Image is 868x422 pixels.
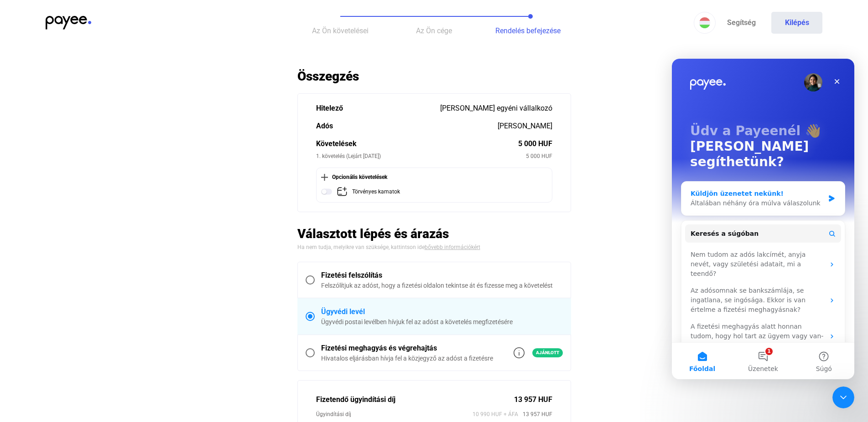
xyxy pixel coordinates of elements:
h2: Összegzés [297,68,571,84]
div: Fizetési meghagyás és végrehajtás [321,343,493,354]
div: Adós [316,121,498,132]
div: 5 000 HUF [518,138,552,149]
h2: Választott lépés és árazás [297,226,571,242]
span: Az Ön követelései [312,26,369,35]
img: HU [699,17,710,28]
img: plus-black [321,174,328,181]
div: Opcionális követelések [321,173,547,182]
div: Követelések [316,138,518,149]
span: Rendelés befejezése [495,26,561,35]
iframe: Intercom live chat [832,386,854,408]
span: Ha nem tudja, melyikre van szüksége, kattintson ide [297,244,425,250]
img: payee-logo [46,16,91,30]
img: info-grey-outline [514,347,525,358]
div: Ügyvédi postai levélben hívjuk fel az adóst a követelés megfizetésére [321,317,563,326]
span: 10 990 HUF + ÁFA [473,410,518,419]
a: info-grey-outlineAjánlott [514,347,563,358]
button: HU [694,12,716,34]
a: bővebb információkért [425,244,480,250]
div: Fizetési felszólítás [321,270,563,281]
span: Ajánlott [532,348,563,357]
button: Kilépés [771,12,822,34]
div: 5 000 HUF [526,152,552,161]
div: [PERSON_NAME] [498,121,552,132]
img: toggle-off [321,186,332,197]
div: 1. követelés (Lejárt [DATE]) [316,152,526,161]
a: Segítség [716,12,767,34]
div: Fizetendő ügyindítási díj [316,394,514,405]
div: 13 957 HUF [514,394,552,405]
div: Törvényes kamatok [352,186,400,198]
div: Hitelező [316,103,440,114]
div: Ügyindítási díj [316,410,473,419]
div: [PERSON_NAME] egyéni vállalkozó [440,103,552,114]
div: Hivatalos eljárásban hívja fel a közjegyző az adóst a fizetésre [321,354,493,363]
div: Felszólítjuk az adóst, hogy a fizetési oldalon tekintse át és fizesse meg a követelést [321,281,563,290]
img: add-claim [337,186,348,197]
iframe: Intercom live chat [672,59,854,379]
span: Az Ön cége [416,26,452,35]
div: Ügyvédi levél [321,306,563,317]
span: 13 957 HUF [518,410,552,419]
